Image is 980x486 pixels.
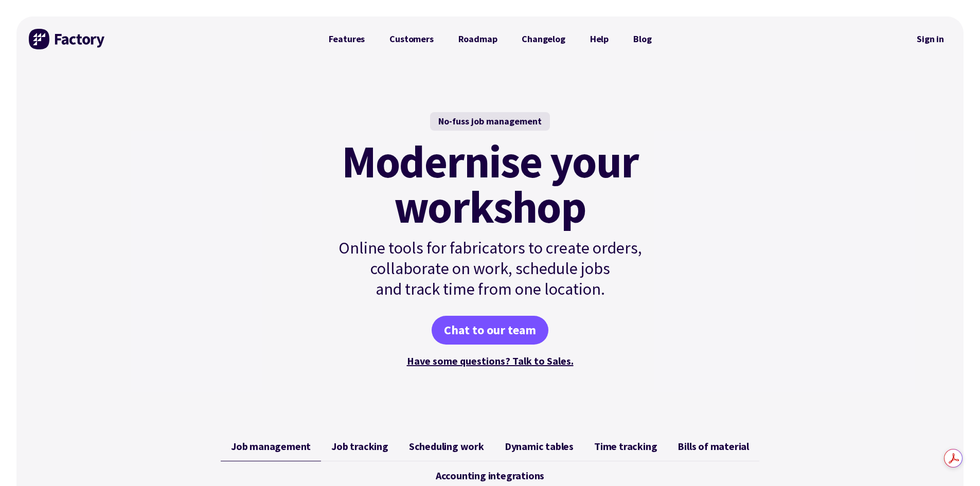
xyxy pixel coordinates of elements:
[231,440,311,453] span: Job management
[446,29,510,49] a: Roadmap
[29,29,106,49] img: Factory
[594,440,657,453] span: Time tracking
[910,27,951,51] nav: Secondary Navigation
[331,440,388,453] span: Job tracking
[409,440,484,453] span: Scheduling work
[929,437,980,486] iframe: Chat Widget
[910,27,951,51] a: Sign in
[509,29,577,49] a: Changelog
[430,112,550,131] div: No-fuss job management
[505,440,574,453] span: Dynamic tables
[342,139,638,229] mark: Modernise your workshop
[432,316,548,345] a: Chat to our team
[377,29,446,49] a: Customers
[407,354,574,367] a: Have some questions? Talk to Sales.
[678,440,749,453] span: Bills of material
[316,29,664,49] nav: Primary Navigation
[578,29,621,49] a: Help
[621,29,664,49] a: Blog
[316,238,664,299] p: Online tools for fabricators to create orders, collaborate on work, schedule jobs and track time ...
[436,470,544,482] span: Accounting integrations
[316,29,378,49] a: Features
